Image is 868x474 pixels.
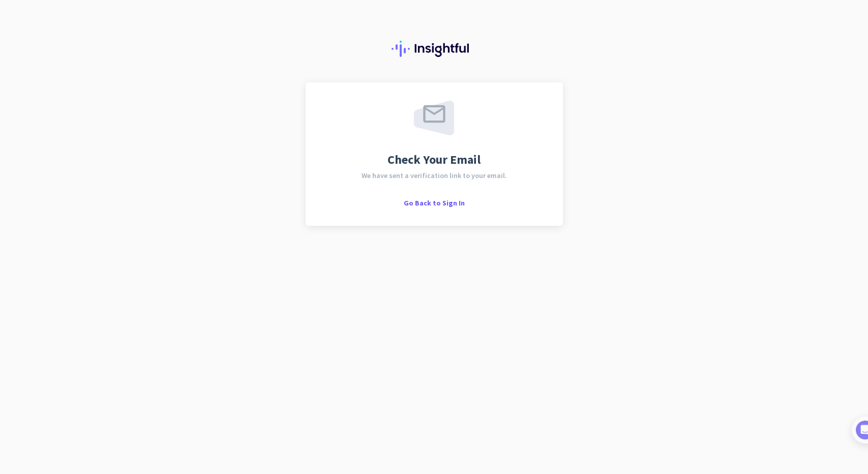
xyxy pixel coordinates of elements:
img: email-sent [414,101,454,135]
span: Check Your Email [387,154,481,166]
img: Insightful [392,41,477,57]
span: Go Back to Sign In [404,198,465,208]
span: We have sent a verification link to your email. [362,172,507,179]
